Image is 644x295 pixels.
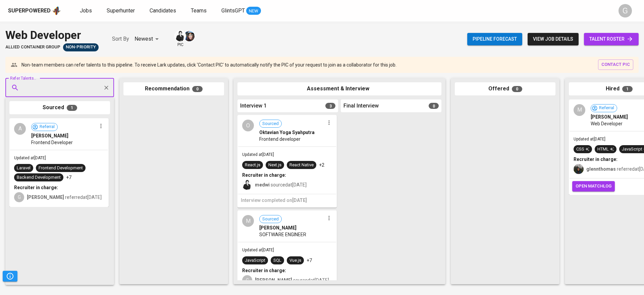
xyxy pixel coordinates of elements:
div: Superpowered [8,7,51,15]
span: [PERSON_NAME] [591,114,628,120]
span: sourced at [DATE] [255,278,329,283]
button: contact pic [598,59,633,70]
div: G [619,4,632,17]
p: +7 [66,174,71,181]
span: [PERSON_NAME] [31,132,68,139]
img: glenn@glints.com [574,164,584,174]
img: medwi@glints.com [242,180,252,190]
div: Sourced [9,101,110,114]
div: Frontend Development [39,165,83,171]
span: Allied Container Group [5,44,60,50]
span: sourced at [DATE] [255,182,307,187]
span: 0 [429,103,439,109]
span: Teams [191,7,207,14]
a: Candidates [150,7,177,15]
button: Open [110,87,112,88]
span: [PERSON_NAME] [259,224,297,231]
span: 0 [192,86,203,92]
button: Clear [102,83,111,92]
div: React Native [289,162,314,168]
span: Referral [596,105,617,111]
span: Sourced [260,216,281,222]
span: Referral [37,124,57,130]
p: +2 [319,162,324,168]
div: Web Developer [5,27,99,43]
img: diazagista@glints.com [184,31,195,41]
span: GlintsGPT [221,7,245,14]
img: app logo [52,6,61,16]
div: CSS [576,146,589,153]
button: view job details [528,33,579,45]
span: Superhunter [107,7,135,14]
span: NEW [246,8,261,14]
div: Vue.js [289,257,301,264]
span: Candidates [150,7,176,14]
div: Newest [135,33,161,45]
button: Pipeline forecast [467,33,522,45]
span: SOFTWARE ENGINEER [259,231,306,238]
a: Superhunter [107,7,136,15]
span: referred at [DATE] [27,195,102,200]
h6: Interview completed on [241,197,333,204]
div: A [14,123,26,135]
div: Assessment & Interview [237,82,441,95]
b: Recruiter in charge: [14,185,58,190]
span: Frontend Developer [31,139,73,146]
p: +7 [307,257,312,264]
span: Web Developer [591,120,623,127]
div: React.js [245,162,260,168]
b: Recruiter in charge: [242,172,286,178]
span: Oktavian Yoga Syahputra [259,129,315,136]
div: Pending Client’s Feedback, Sufficient Talents in Pipeline [63,43,99,51]
div: Next.js [268,162,281,168]
b: medwi [255,182,270,187]
span: Pipeline forecast [473,35,517,43]
div: pic [174,30,186,48]
div: Backend Development [17,174,61,181]
div: Offered [455,82,555,95]
span: Final Interview [343,102,379,110]
span: Updated at [DATE] [242,248,274,252]
div: M [574,104,585,116]
div: C [242,275,252,285]
p: Non-team members can refer talents to this pipeline. To receive Lark updates, click 'Contact PIC'... [21,61,396,68]
img: medwi@glints.com [175,31,185,41]
b: glennthomas [586,166,616,172]
div: HTML [597,146,614,153]
b: [PERSON_NAME] [255,278,292,283]
div: M [242,215,254,227]
p: Sort By [112,35,129,43]
span: [DATE] [292,198,307,203]
a: talent roster [584,33,639,45]
span: Non-Priority [63,44,99,50]
div: JavaScript [245,257,265,264]
b: Recruiter in charge: [574,157,618,162]
span: open matchlog [576,182,611,190]
span: Frontend developer [259,136,301,142]
span: Updated at [DATE] [574,137,605,141]
a: GlintsGPT NEW [221,7,261,15]
b: Recruiter in charge: [242,268,286,273]
span: Updated at [DATE] [242,152,274,157]
div: Recommendation [123,82,224,95]
span: 1 [622,86,633,92]
div: G [14,192,24,202]
span: view job details [533,35,573,43]
div: Laravel [17,165,31,171]
span: Interview 1 [240,102,267,110]
span: Jobs [80,7,92,14]
span: Sourced [260,121,281,127]
span: 0 [512,86,522,92]
a: Teams [191,7,208,15]
span: Updated at [DATE] [14,156,46,160]
div: O [242,120,254,131]
span: 3 [325,103,335,109]
a: Superpoweredapp logo [8,6,61,16]
span: contact pic [601,61,630,69]
div: SQL [273,257,281,264]
b: [PERSON_NAME] [27,195,64,200]
a: Jobs [80,7,93,15]
button: open matchlog [572,181,615,192]
button: Pipeline Triggers [3,271,17,282]
span: 1 [67,105,77,111]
